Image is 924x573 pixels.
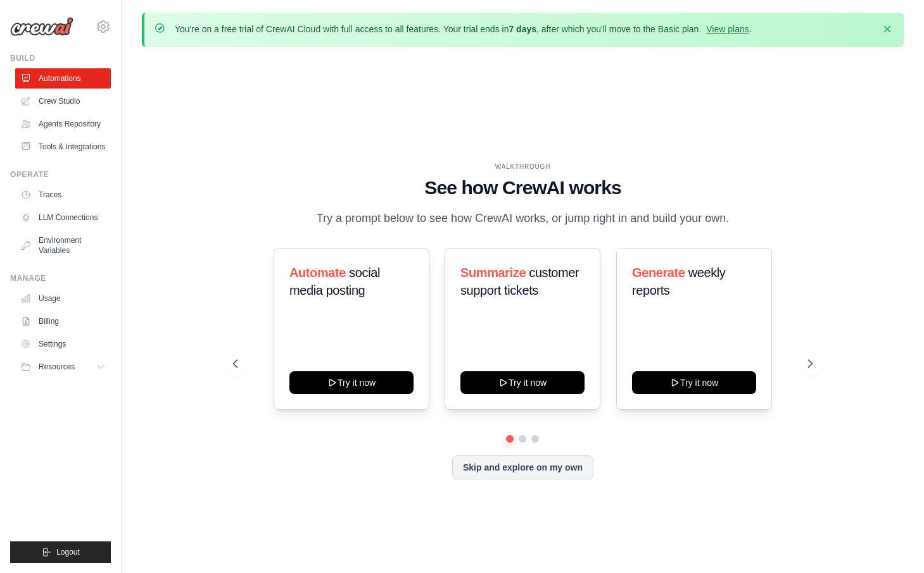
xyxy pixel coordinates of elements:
[15,91,111,111] a: Crew Studio
[39,362,75,372] span: Resources
[861,512,924,573] iframe: Chat Widget
[15,357,111,377] button: Resources
[460,266,526,280] span: Summarize
[10,17,73,36] img: Logo
[15,334,111,354] a: Settings
[15,114,111,134] a: Agents Repository
[15,185,111,205] a: Traces
[175,23,752,35] p: You're on a free trial of CrewAI Cloud with full access to all features. Your trial ends in , aft...
[706,24,749,34] a: View plans
[289,266,346,280] span: Automate
[632,266,725,297] span: weekly reports
[10,273,111,283] div: Manage
[310,209,735,228] p: Try a prompt below to see how CrewAI works, or jump right in and build your own.
[233,162,812,171] div: WALKTHROUGH
[452,455,593,479] button: Skip and explore on my own
[233,176,812,199] h1: See how CrewAI works
[56,547,80,557] span: Logout
[460,371,585,394] button: Try it now
[509,24,536,34] strong: 7 days
[15,311,111,331] a: Billing
[15,288,111,309] a: Usage
[632,371,756,394] button: Try it now
[15,137,111,157] a: Tools & Integrations
[10,541,111,563] button: Logout
[15,207,111,228] a: LLM Connections
[10,53,111,63] div: Build
[15,68,111,89] a: Automations
[15,230,111,261] a: Environment Variables
[289,371,414,394] button: Try it now
[632,266,685,280] span: Generate
[10,169,111,180] div: Operate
